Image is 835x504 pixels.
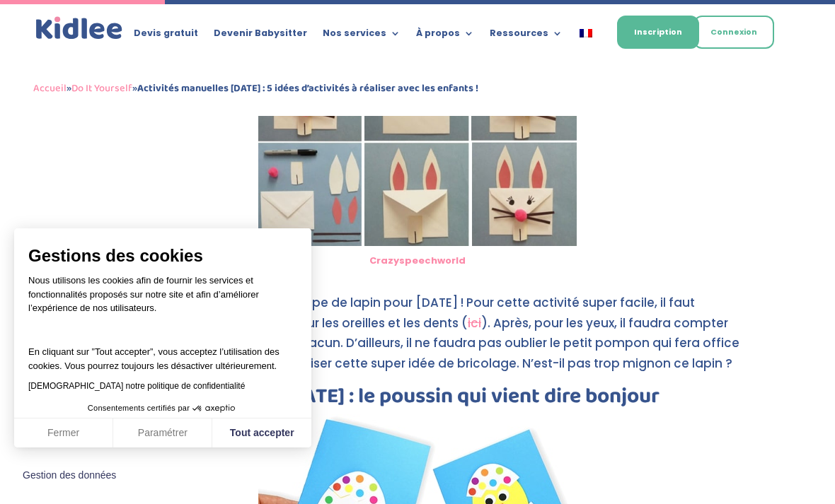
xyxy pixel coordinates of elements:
[92,293,743,387] p: Rien de plus original qu’une enveloppe de lapin pour [DATE] ! Pour cette activité super facile, i...
[258,39,577,247] img: Une enveloppe en forme de lapin
[134,28,198,44] a: Devis gratuit
[33,14,125,42] a: Kidlee Logo
[28,245,297,266] span: Gestions des cookies
[192,387,235,430] svg: Axeptio
[88,404,190,412] span: Consentements certifiés par
[33,14,125,42] img: logo_kidlee_bleu
[137,80,478,97] strong: Activités manuelles [DATE] : 5 idées d’activités à réaliser avec les enfants !
[113,418,212,448] button: Paramétrer
[468,315,481,332] a: ici
[33,80,67,97] a: Accueil
[323,28,401,44] a: Nos services
[214,28,307,44] a: Devenir Babysitter
[28,274,297,324] p: Nous utilisons les cookies afin de fournir les services et fonctionnalités proposés sur notre sit...
[490,28,563,44] a: Ressources
[212,418,311,448] button: Tout accepter
[28,381,245,391] a: [DEMOGRAPHIC_DATA] notre politique de confidentialité
[580,29,592,37] img: Français
[81,399,245,418] button: Consentements certifiés par
[14,418,113,448] button: Fermer
[28,332,297,373] p: En cliquant sur ”Tout accepter”, vous acceptez l’utilisation des cookies. Vous pourrez toujours l...
[369,254,466,267] a: Crazyspeechworld
[92,386,743,414] h2: Activités manuelles [DATE] : le poussin qui vient dire bonjour
[617,16,699,49] a: Inscription
[33,80,478,97] span: » »
[14,461,125,491] button: Fermer le widget sans consentement
[23,469,116,482] span: Gestion des données
[71,80,132,97] a: Do It Yourself
[693,16,774,49] a: Connexion
[416,28,474,44] a: À propos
